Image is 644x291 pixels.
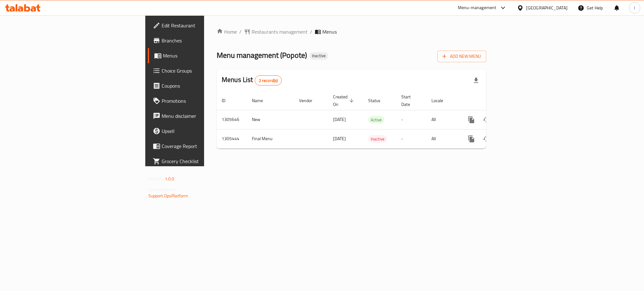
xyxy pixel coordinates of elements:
td: All [426,129,459,148]
div: Export file [469,73,484,88]
span: Status [368,97,389,104]
a: Menu disclaimer [148,108,253,124]
span: Coupons [162,82,248,90]
button: Change Status [479,131,494,146]
a: Support.OpsPlatform [148,192,188,200]
div: Inactive [309,52,328,60]
h2: Menus List [222,75,282,85]
button: Change Status [479,112,494,127]
button: more [464,131,479,146]
span: Coverage Report [162,142,248,150]
td: All [426,110,459,129]
span: Version: [148,175,164,183]
span: Get support on: [148,185,177,194]
a: Edit Restaurant [148,18,253,33]
div: Inactive [368,135,387,143]
div: [GEOGRAPHIC_DATA] [526,4,568,11]
span: Menu management ( Popote ) [217,48,307,62]
button: Add New Menu [437,51,486,62]
a: Upsell [148,124,253,139]
span: Menu disclaimer [162,112,248,120]
div: Total records count [255,75,282,85]
button: more [464,112,479,127]
span: Locale [431,97,451,104]
span: Edit Restaurant [162,22,248,29]
span: I [634,4,635,11]
a: Coverage Report [148,139,253,154]
span: [DATE] [333,135,346,143]
span: Restaurants management [252,28,308,36]
a: Promotions [148,93,253,108]
li: / [310,28,312,36]
span: 1.0.0 [165,175,175,183]
span: Vendor [299,97,320,104]
span: Active [368,116,384,124]
span: Upsell [162,127,248,135]
span: Menus [322,28,337,36]
nav: breadcrumb [217,28,486,36]
span: Promotions [162,97,248,105]
span: Created On [333,93,356,108]
span: Grocery Checklist [162,157,248,165]
td: New [247,110,294,129]
span: ID [222,97,234,104]
span: Menus [163,52,248,59]
a: Restaurants management [244,28,308,36]
div: Active [368,116,384,124]
span: Inactive [368,135,387,143]
span: Start Date [401,93,419,108]
span: Choice Groups [162,67,248,74]
span: Inactive [309,53,328,58]
span: [DATE] [333,115,346,124]
td: - [396,110,426,129]
a: Choice Groups [148,63,253,78]
td: - [396,129,426,148]
span: 2 record(s) [255,78,282,84]
td: Final Menu [247,129,294,148]
div: Menu-management [458,4,497,12]
a: Menus [148,48,253,63]
table: enhanced table [217,91,529,149]
a: Branches [148,33,253,48]
span: Name [252,97,271,104]
a: Grocery Checklist [148,154,253,169]
th: Actions [459,91,529,110]
span: Branches [162,37,248,44]
span: Add New Menu [442,52,481,60]
a: Coupons [148,78,253,93]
